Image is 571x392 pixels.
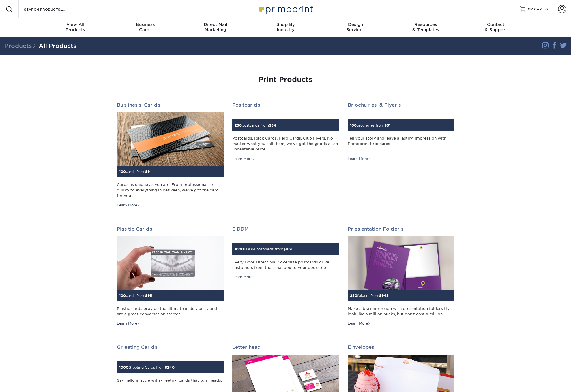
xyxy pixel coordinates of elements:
[117,112,224,166] img: Business Cards
[180,22,250,27] span: Direct Mail
[232,102,339,108] h2: Postcards
[180,18,250,37] a: Direct MailMarketing
[232,226,339,280] a: EDDM 1000EDDM postcards from$169 Every Door Direct Mail® oversize postcards drive customers from ...
[40,22,111,27] span: View All
[232,274,255,280] div: Learn More
[391,22,461,27] span: Resources
[119,365,175,370] small: Greeting Cards from
[348,344,454,350] h2: Envelopes
[269,123,271,127] span: $
[348,306,454,317] div: Make a big impression with presentation folders that look like a million bucks, but don't cost a ...
[180,22,250,32] div: Marketing
[381,293,389,298] span: 945
[145,293,147,298] span: $
[321,18,391,37] a: DesignServices
[117,236,224,290] img: Plastic Cards
[117,378,224,389] div: Say hello in style with greeting cards that turn heads.
[250,18,321,37] a: Shop ByIndustry
[40,18,111,37] a: View AllProducts
[348,135,454,152] div: Tell your story and leave a lasting impression with Primoprint brochures.
[235,247,292,251] small: EDDM postcards from
[235,247,244,251] span: 1000
[286,247,292,251] span: 169
[119,293,126,298] span: 100
[321,22,391,32] div: Services
[147,293,152,298] span: 95
[110,22,180,27] span: Business
[165,365,167,370] span: $
[348,102,454,161] a: Brochures & Flyers 100brochures from$61 Tell your story and leave a lasting impression with Primo...
[350,123,390,127] small: brochures from
[117,203,140,208] div: Learn More
[232,344,339,350] h2: Letterhead
[391,22,461,32] div: & Templates
[545,7,548,11] span: 0
[391,18,461,37] a: Resources& Templates
[350,293,389,298] small: folders from
[528,7,544,12] span: MY CART
[232,135,339,152] div: Postcards. Rack Cards. Hero Cards. Club Flyers. No matter what you call them, we've got the goods...
[461,22,531,27] span: Contact
[147,169,150,174] span: 9
[348,226,454,326] a: Presentation Folders 250folders from$945 Make a big impression with presentation folders that loo...
[40,22,111,32] div: Products
[271,123,276,127] span: 54
[232,259,339,270] div: Every Door Direct Mail® oversize postcards drive customers from their mailbox to your doorstep.
[350,123,357,127] span: 100
[461,22,531,32] div: & Support
[117,344,224,350] h2: Greeting Cards
[110,18,180,37] a: BusinessCards
[235,123,242,127] span: 250
[119,169,126,174] span: 100
[384,123,387,127] span: $
[117,102,224,108] h2: Business Cards
[117,306,224,317] div: Plastic cards provide the ultimate in durability and are a great conversation starter.
[232,226,339,232] h2: EDDM
[119,169,150,174] small: cards from
[117,182,224,199] div: Cards as unique as you are. From professional to quirky to everything in between, we've got the c...
[119,293,152,298] small: cards from
[117,321,140,326] div: Learn More
[117,102,224,208] a: Business Cards 100cards from$9 Cards as unique as you are. From professional to quirky to everyth...
[321,22,391,27] span: Design
[110,22,180,32] div: Cards
[350,293,357,298] span: 250
[250,22,321,27] span: Shop By
[119,365,128,370] span: 1000
[348,102,454,108] h2: Brochures & Flyers
[117,226,224,326] a: Plastic Cards 100cards from$95 Plastic cards provide the ultimate in durability and are a great c...
[117,358,117,359] img: Greeting Cards
[145,169,147,174] span: $
[379,293,381,298] span: $
[348,236,454,290] img: Presentation Folders
[117,226,224,232] h2: Plastic Cards
[348,226,454,232] h2: Presentation Folders
[167,365,175,370] span: 240
[283,247,286,251] span: $
[387,123,390,127] span: 61
[232,102,339,161] a: Postcards 250postcards from$54 Postcards. Rack Cards. Hero Cards. Club Flyers. No matter what you...
[23,6,80,13] input: SEARCH PRODUCTS.....
[39,42,76,49] a: All Products
[117,76,454,84] h1: Print Products
[257,3,314,15] img: Primoprint
[348,156,370,161] div: Learn More
[232,156,255,161] div: Learn More
[250,22,321,32] div: Industry
[235,123,276,127] small: postcards from
[348,321,370,326] div: Learn More
[4,42,39,49] span: Products
[461,18,531,37] a: Contact& Support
